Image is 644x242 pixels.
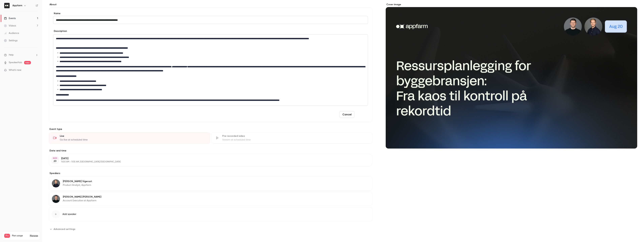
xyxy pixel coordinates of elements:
div: Audience [4,31,19,35]
a: Manage [30,234,38,237]
span: Plan usage [12,234,28,237]
section: Cover image [386,3,637,149]
div: Events [4,17,16,20]
p: [PERSON_NAME] [PERSON_NAME] [63,195,101,199]
h6: Appfarm [12,4,22,7]
button: Cancel [340,111,355,118]
label: Description [53,29,67,33]
label: About [49,3,372,6]
span: What's new [9,68,21,72]
p: Product Analyst, Appfarm [63,183,92,187]
div: Pre-recorded video [222,134,368,138]
p: [PERSON_NAME] Vigerust [63,180,92,183]
span: Pro [4,234,10,238]
section: Advanced settings [49,227,372,232]
div: Olav Vigerust[PERSON_NAME] VigerustProduct Analyst, Appfarm [49,176,372,190]
button: Add speaker [49,207,372,221]
p: Event type [49,127,372,131]
span: Help [9,53,14,57]
span: Add speaker [63,213,76,216]
span: Advanced settings [54,227,75,231]
img: Appfarm [4,3,10,8]
section: description [53,34,368,106]
p: 20 [54,159,57,163]
label: Speakers [49,172,372,175]
div: editor [53,35,368,106]
div: LiveGo live at scheduled time [49,132,210,144]
p: Account Executive at Appfarm [63,199,101,202]
label: Date and time [49,149,372,152]
div: Videos [4,24,16,27]
div: Magnus Lauvli Andersen[PERSON_NAME] [PERSON_NAME]Account Executive at Appfarm [49,192,372,206]
p: 11:00 AM - 11:30 AM, [GEOGRAPHIC_DATA]/[GEOGRAPHIC_DATA] [61,160,354,163]
div: Go live at scheduled time [60,138,206,141]
div: Stream at scheduled time [222,138,368,141]
button: Save [356,111,368,118]
div: Pre-recorded videoStream at scheduled time [211,132,372,144]
label: Name [53,12,368,15]
img: Magnus Lauvli Andersen [52,195,60,203]
p: [DATE] [61,157,354,160]
li: help-dropdown-opener [4,53,38,57]
button: Advanced settings [49,227,77,232]
img: Olav Vigerust [52,179,60,187]
a: SpeakerHub [9,61,22,64]
span: new [24,61,31,64]
div: Live [60,134,206,138]
div: Settings [4,39,18,42]
div: AUG [52,157,58,159]
label: Cover image [386,3,637,6]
